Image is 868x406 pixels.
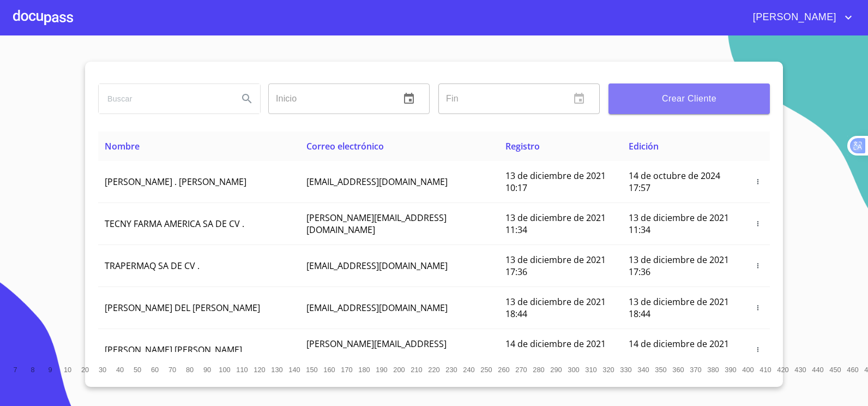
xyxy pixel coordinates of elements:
[306,302,448,314] span: [EMAIL_ADDRESS][DOMAIN_NAME]
[745,9,855,26] button: account of current user
[306,212,447,236] span: [PERSON_NAME][EMAIL_ADDRESS][DOMAIN_NAME]
[505,170,606,194] span: 13 de diciembre de 2021 10:17
[24,361,41,378] button: 8
[505,338,606,362] span: 14 de diciembre de 2021 11:46
[219,366,230,374] span: 100
[393,366,405,374] span: 200
[568,366,579,374] span: 300
[116,366,124,374] span: 40
[408,361,425,378] button: 210
[268,361,286,378] button: 130
[812,366,823,374] span: 440
[480,366,492,374] span: 250
[722,361,739,378] button: 390
[181,361,198,378] button: 80
[757,361,774,378] button: 410
[48,366,52,374] span: 9
[105,176,246,188] span: [PERSON_NAME] . [PERSON_NAME]
[637,366,649,374] span: 340
[847,366,858,374] span: 460
[41,361,59,378] button: 9
[146,361,164,378] button: 60
[565,361,582,378] button: 300
[739,361,757,378] button: 400
[105,302,260,314] span: [PERSON_NAME] DEL [PERSON_NAME]
[306,338,447,362] span: [PERSON_NAME][EMAIL_ADDRESS][DOMAIN_NAME]
[600,361,617,378] button: 320
[254,366,265,374] span: 120
[129,361,146,378] button: 50
[288,366,300,374] span: 140
[59,361,76,378] button: 10
[777,366,788,374] span: 420
[390,361,408,378] button: 200
[94,361,111,378] button: 30
[105,344,242,356] span: [PERSON_NAME] [PERSON_NAME]
[376,366,387,374] span: 190
[687,361,704,378] button: 370
[411,366,422,374] span: 210
[629,254,729,278] span: 13 de diciembre de 2021 17:36
[286,361,303,378] button: 140
[505,296,606,320] span: 13 de diciembre de 2021 18:44
[547,361,565,378] button: 290
[704,361,722,378] button: 380
[629,140,659,152] span: Edición
[64,366,71,374] span: 10
[792,361,809,378] button: 430
[306,176,448,188] span: [EMAIL_ADDRESS][DOMAIN_NAME]
[690,366,701,374] span: 370
[505,140,540,152] span: Registro
[99,366,106,374] span: 30
[306,140,384,152] span: Correo electrónico
[151,366,159,374] span: 60
[742,366,754,374] span: 400
[513,361,530,378] button: 270
[216,361,233,378] button: 100
[271,366,282,374] span: 130
[251,361,268,378] button: 120
[672,366,684,374] span: 360
[617,91,761,106] span: Crear Cliente
[759,366,771,374] span: 410
[105,260,200,272] span: TRAPERMAQ SA DE CV .
[550,366,562,374] span: 290
[629,212,729,236] span: 13 de diciembre de 2021 11:34
[445,366,457,374] span: 230
[236,366,248,374] span: 110
[585,366,596,374] span: 310
[321,361,338,378] button: 160
[425,361,443,378] button: 220
[168,366,176,374] span: 70
[233,361,251,378] button: 110
[373,361,390,378] button: 190
[530,361,547,378] button: 280
[443,361,460,378] button: 230
[31,366,34,374] span: 8
[725,366,736,374] span: 390
[745,9,842,26] span: [PERSON_NAME]
[505,254,606,278] span: 13 de diciembre de 2021 17:36
[428,366,439,374] span: 220
[358,366,370,374] span: 180
[498,366,509,374] span: 260
[617,361,635,378] button: 330
[341,366,352,374] span: 170
[827,361,844,378] button: 450
[323,366,335,374] span: 160
[505,212,606,236] span: 13 de diciembre de 2021 11:34
[652,361,670,378] button: 350
[198,361,216,378] button: 90
[234,86,260,112] button: Search
[463,366,474,374] span: 240
[629,170,720,194] span: 14 de octubre de 2024 17:57
[655,366,666,374] span: 350
[7,361,24,378] button: 7
[134,366,141,374] span: 50
[794,366,806,374] span: 430
[620,366,631,374] span: 330
[355,361,373,378] button: 180
[829,366,841,374] span: 450
[306,366,317,374] span: 150
[602,366,614,374] span: 320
